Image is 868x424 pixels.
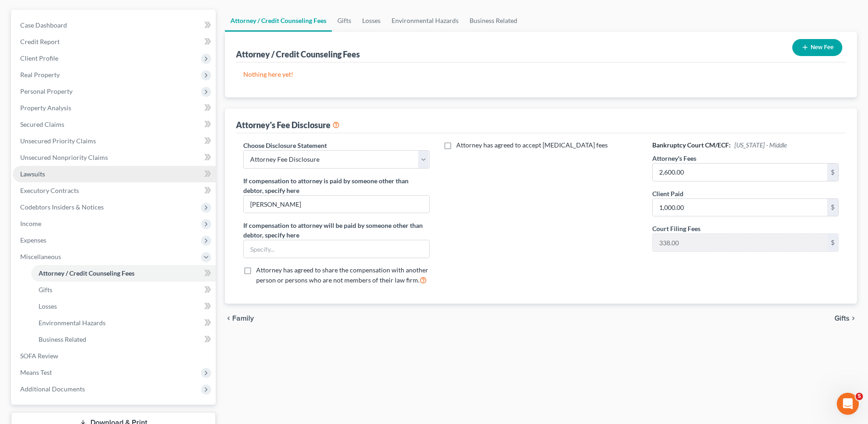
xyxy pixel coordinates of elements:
[827,199,838,216] div: $
[20,236,46,244] span: Expenses
[244,196,429,213] input: Specify...
[243,220,430,240] label: If compensation to attorney will be paid by someone other than debtor, specify here
[13,17,216,34] a: Case Dashboard
[13,182,216,199] a: Executory Contracts
[834,315,857,322] button: Gifts chevron_right
[31,331,216,348] a: Business Related
[225,315,232,322] i: chevron_left
[20,54,58,62] span: Client Profile
[464,10,523,32] a: Business Related
[256,266,428,284] span: Attorney has agreed to share the compensation with another person or persons who are not members ...
[20,71,60,79] span: Real Property
[31,265,216,282] a: Attorney / Credit Counseling Fees
[20,137,96,145] span: Unsecured Priority Claims
[20,368,52,376] span: Means Test
[31,298,216,315] a: Losses
[734,141,787,149] span: [US_STATE] - Middle
[834,315,850,322] span: Gifts
[243,176,430,195] label: If compensation to attorney is paid by someone other than debtor, specify here
[13,149,216,166] a: Unsecured Nonpriority Claims
[653,199,827,216] input: 0.00
[20,21,67,29] span: Case Dashboard
[20,187,79,194] span: Executory Contracts
[13,116,216,133] a: Secured Claims
[39,286,52,294] span: Gifts
[837,393,859,415] iframe: Intercom live chat
[243,141,327,150] label: Choose Disclosure Statement
[20,170,45,178] span: Lawsuits
[225,10,332,32] a: Attorney / Credit Counseling Fees
[20,203,104,211] span: Codebtors Insiders & Notices
[20,220,41,227] span: Income
[653,164,827,181] input: 0.00
[236,119,340,130] div: Attorney's Fee Disclosure
[244,240,429,258] input: Specify...
[20,352,58,360] span: SOFA Review
[653,234,827,251] input: 0.00
[13,133,216,149] a: Unsecured Priority Claims
[20,38,60,45] span: Credit Report
[332,10,357,32] a: Gifts
[652,224,700,233] label: Court Filing Fees
[20,120,64,128] span: Secured Claims
[20,253,61,260] span: Miscellaneous
[236,49,360,60] div: Attorney / Credit Counseling Fees
[20,104,71,112] span: Property Analysis
[20,385,85,393] span: Additional Documents
[652,141,839,150] h6: Bankruptcy Court CM/ECF:
[20,153,108,161] span: Unsecured Nonpriority Claims
[13,348,216,364] a: SOFA Review
[20,87,73,95] span: Personal Property
[39,335,86,343] span: Business Related
[31,282,216,298] a: Gifts
[856,393,863,400] span: 5
[827,234,838,251] div: $
[39,269,134,277] span: Attorney / Credit Counseling Fees
[792,39,842,56] button: New Fee
[652,189,683,198] label: Client Paid
[850,315,857,322] i: chevron_right
[827,164,838,181] div: $
[39,319,106,327] span: Environmental Hazards
[225,315,254,322] button: chevron_left Family
[39,302,57,310] span: Losses
[243,70,839,79] p: Nothing here yet!
[386,10,464,32] a: Environmental Hazards
[31,315,216,331] a: Environmental Hazards
[13,34,216,50] a: Credit Report
[652,153,696,163] label: Attorney's Fees
[232,315,254,322] span: Family
[357,10,386,32] a: Losses
[456,141,608,149] span: Attorney has agreed to accept [MEDICAL_DATA] fees
[13,166,216,182] a: Lawsuits
[13,100,216,116] a: Property Analysis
